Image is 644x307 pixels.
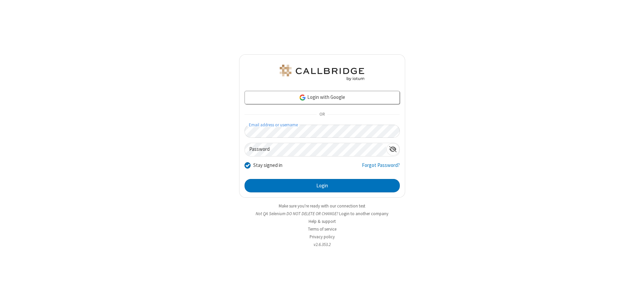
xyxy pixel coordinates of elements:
a: Login with Google [245,91,400,104]
span: OR [317,110,327,119]
input: Password [245,143,386,156]
img: google-icon.png [299,94,306,101]
li: Not QA Selenium DO NOT DELETE OR CHANGE? [239,210,405,217]
a: Forgot Password? [362,162,400,174]
a: Help & support [309,219,336,224]
button: Login to another company [339,210,388,217]
a: Make sure you're ready with our connection test [279,203,365,209]
button: Login [245,179,400,192]
label: Stay signed in [253,162,282,169]
div: Show password [386,143,399,156]
li: v2.6.353.2 [239,241,405,248]
a: Privacy policy [310,234,335,240]
a: Terms of service [308,226,336,232]
input: Email address or username [245,125,400,138]
img: QA Selenium DO NOT DELETE OR CHANGE [278,65,366,81]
